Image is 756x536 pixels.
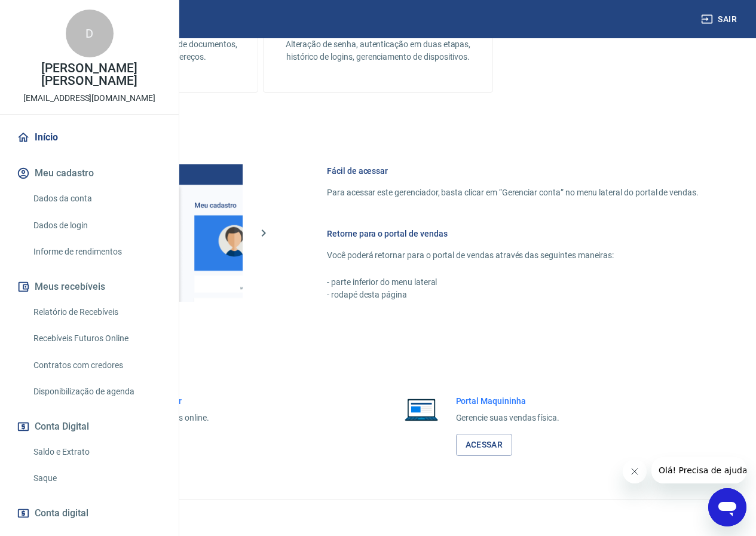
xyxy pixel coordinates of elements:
[29,240,164,264] a: Informe de rendimentos
[14,160,164,186] button: Meu cadastro
[327,186,699,199] p: Para acessar este gerenciador, basta clicar em “Gerenciar conta” no menu lateral do portal de ven...
[14,500,164,526] a: Conta digital
[29,354,727,366] h5: Acesso rápido
[456,434,513,456] a: Acessar
[29,466,164,491] a: Saque
[10,62,169,87] p: [PERSON_NAME] [PERSON_NAME]
[29,379,164,404] a: Disponibilização de agenda
[29,509,727,522] p: 2025 ©
[327,249,699,262] p: Você poderá retornar para o portal de vendas através das seguintes maneiras:
[66,10,114,57] div: D
[456,412,560,424] p: Gerencie suas vendas física.
[14,274,164,300] button: Meus recebíveis
[29,186,164,211] a: Dados da conta
[456,395,560,407] h6: Portal Maquininha
[29,300,164,324] a: Relatório de Recebíveis
[23,92,155,105] p: [EMAIL_ADDRESS][DOMAIN_NAME]
[651,457,746,483] iframe: Mensagem da empresa
[29,326,164,351] a: Recebíveis Futuros Online
[708,488,746,526] iframe: Botão para abrir a janela de mensagens
[327,228,699,240] h6: Retorne para o portal de vendas
[29,440,164,464] a: Saldo e Extrato
[699,8,742,30] button: Sair
[327,289,699,301] p: - rodapé desta página
[35,505,88,522] span: Conta digital
[29,213,164,238] a: Dados de login
[29,353,164,378] a: Contratos com credores
[14,124,164,151] a: Início
[283,38,473,63] p: Alteração de senha, autenticação em duas etapas, histórico de logins, gerenciamento de dispositivos.
[623,460,647,483] iframe: Fechar mensagem
[327,165,699,177] h6: Fácil de acessar
[396,395,446,424] img: Imagem de um notebook aberto
[327,276,699,289] p: - parte inferior do menu lateral
[7,8,100,18] span: Olá! Precisa de ajuda?
[14,414,164,440] button: Conta Digital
